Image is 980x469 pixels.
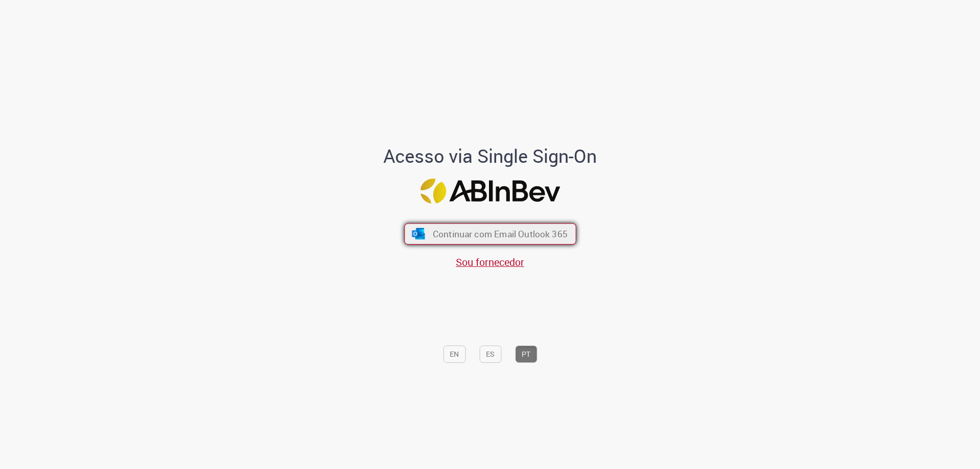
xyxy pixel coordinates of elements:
img: Logo ABInBev [420,179,560,204]
button: ícone Azure/Microsoft 360 Continuar com Email Outlook 365 [404,224,576,245]
button: ES [479,345,501,363]
a: Sou fornecedor [456,255,524,269]
button: EN [443,345,465,363]
h1: Acesso via Single Sign-On [349,146,632,166]
img: ícone Azure/Microsoft 360 [411,228,426,239]
button: PT [515,345,537,363]
span: Continuar com Email Outlook 365 [432,228,567,240]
